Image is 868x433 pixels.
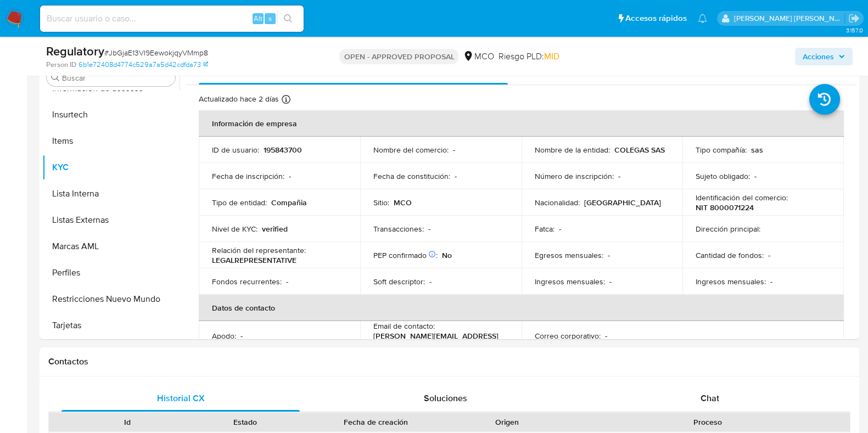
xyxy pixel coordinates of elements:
span: Soluciones [424,392,467,404]
p: Fecha de constitución : [373,171,450,181]
p: Actualizado hace 2 días [199,94,279,104]
a: Notificaciones [698,14,707,23]
p: 195843700 [264,145,302,155]
p: Identificación del comercio : [696,193,788,203]
p: - [455,171,457,181]
p: [PERSON_NAME][EMAIL_ADDRESS][PERSON_NAME][DOMAIN_NAME] [373,331,504,351]
button: Marcas AML [42,233,180,260]
div: Origen [456,417,558,428]
p: Ingresos mensuales : [535,277,605,286]
span: 3.157.0 [845,26,863,35]
p: Sitio : [373,198,389,207]
p: Cantidad de fondos : [696,250,764,260]
span: MID [544,50,559,63]
span: # JbGjaE13VI9EewokjqyVMmp8 [104,47,208,58]
p: Sujeto obligado : [696,171,750,181]
span: Accesos rápidos [625,13,687,24]
p: NIT 8000071224 [696,203,754,212]
p: - [289,171,291,181]
p: - [286,277,288,286]
div: Fecha de creación [312,417,440,428]
input: Buscar [62,73,171,83]
a: 6b1e72408d4774c529a7a5d42cdfda73 [79,60,208,70]
p: LEGALREPRESENTATIVE [212,255,296,265]
p: Fondos recurrentes : [212,277,282,286]
p: Fatca : [535,224,555,234]
span: Acciones [803,48,834,65]
b: Person ID [46,60,76,70]
p: Dirección principal : [696,224,760,234]
p: Apodo : [212,331,236,341]
span: Alt [254,13,262,24]
p: - [429,277,432,286]
button: KYC [42,154,180,181]
button: Items [42,128,180,154]
p: Tipo de entidad : [212,198,267,207]
p: Nivel de KYC : [212,224,257,234]
p: Soft descriptor : [373,277,425,286]
p: Email de contacto : [373,321,435,331]
p: - [428,224,430,234]
p: No [442,250,452,260]
button: Lista Interna [42,181,180,207]
p: Compañia [271,198,307,207]
p: - [754,171,757,181]
button: Perfiles [42,260,180,286]
button: Acciones [795,48,853,65]
p: - [608,250,610,260]
p: - [609,277,612,286]
div: MCO [463,50,494,63]
p: Nombre del comercio : [373,145,449,155]
p: Transacciones : [373,224,424,234]
p: - [770,277,772,286]
a: Salir [848,13,860,24]
button: Listas Externas [42,207,180,233]
p: Egresos mensuales : [535,250,603,260]
span: Chat [701,392,719,404]
p: Tipo compañía : [696,145,747,155]
p: ID de usuario : [212,145,259,155]
b: Regulatory [46,42,104,60]
span: s [268,13,272,24]
p: Número de inscripción : [535,171,614,181]
p: - [559,224,561,234]
p: - [768,250,770,260]
div: Estado [194,417,296,428]
p: sas [751,145,763,155]
input: Buscar usuario o caso... [40,12,304,26]
p: MCO [394,198,412,207]
p: - [453,145,455,155]
p: Nacionalidad : [535,198,580,207]
h1: Contactos [48,356,850,367]
p: PEP confirmado : [373,250,438,260]
p: - [240,331,243,341]
span: Riesgo PLD: [498,50,559,63]
div: Id [76,417,178,428]
p: Ingresos mensuales : [696,277,766,286]
p: Relación del representante : [212,245,306,255]
p: - [618,171,620,181]
span: Historial CX [157,392,205,404]
button: Tarjetas [42,312,180,339]
p: verified [262,224,288,234]
button: Restricciones Nuevo Mundo [42,286,180,312]
p: Fecha de inscripción : [212,171,284,181]
button: search-icon [277,11,299,26]
p: [GEOGRAPHIC_DATA] [584,198,661,207]
button: Buscar [51,73,60,82]
div: Proceso [574,417,842,428]
p: OPEN - APPROVED PROPOSAL [339,49,458,64]
p: camila.baquero@mercadolibre.com.co [734,13,845,24]
th: Información de empresa [199,110,844,137]
th: Datos de contacto [199,295,844,321]
p: - [605,331,607,341]
p: Correo corporativo : [535,331,601,341]
p: Nombre de la entidad : [535,145,610,155]
button: Insurtech [42,102,180,128]
p: COLEGAS SAS [614,145,665,155]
